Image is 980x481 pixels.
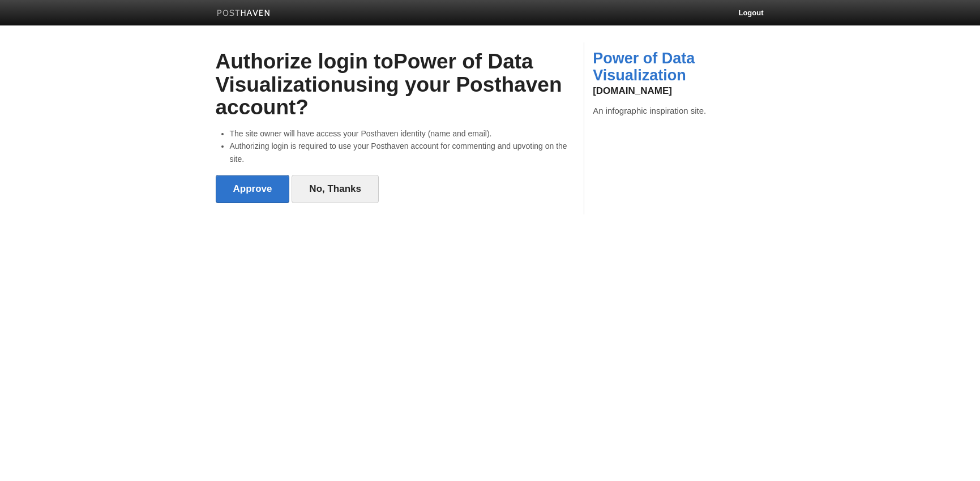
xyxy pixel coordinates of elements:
[292,175,379,203] a: No, Thanks
[230,127,576,140] li: The site owner will have access your Posthaven identity (name and email).
[216,175,290,203] input: Approve
[593,85,672,96] a: [DOMAIN_NAME]
[593,105,764,117] p: An infographic inspiration site.
[230,140,576,165] li: Authorizing login is required to use your Posthaven account for commenting and upvoting on the site.
[217,10,271,18] img: Posthaven-bar
[216,50,533,96] strong: Power of Data Visualization
[216,50,576,119] h2: Authorize login to using your Posthaven account?
[593,50,695,84] a: Power of Data Visualization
